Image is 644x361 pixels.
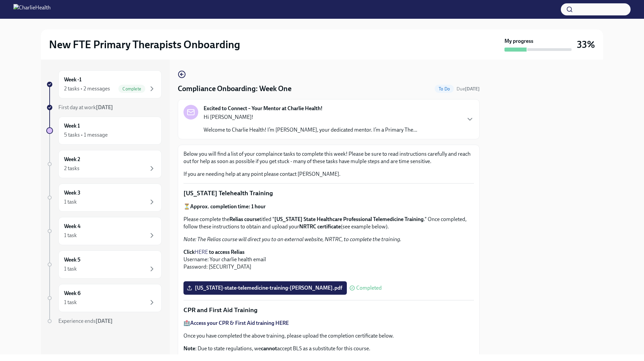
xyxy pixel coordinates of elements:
[457,86,480,92] span: Due
[190,203,266,210] strong: Approx. completion time: 1 hour
[46,104,162,111] a: First day at work[DATE]
[64,198,77,206] div: 1 task
[46,250,162,279] a: Week 51 task
[64,290,80,297] h6: Week 6
[183,249,195,255] strong: Click
[64,223,80,230] h6: Week 4
[64,76,82,83] h6: Week -1
[190,320,289,326] a: Access your CPR & First Aid training HERE
[577,39,595,51] h3: 33%
[46,117,162,145] a: Week 15 tasks • 1 message
[183,170,474,178] p: If you are needing help at any point please contact [PERSON_NAME].
[64,189,80,197] h6: Week 3
[183,216,474,230] p: Please complete the titled " ." Once completed, follow these instructions to obtain and upload yo...
[183,345,474,352] p: : Due to state regulations, we accept BLS as a substitute for this course.
[96,318,113,324] strong: [DATE]
[58,318,113,324] span: Experience ends
[46,184,162,212] a: Week 31 task
[195,249,208,255] a: HERE
[64,165,79,172] div: 2 tasks
[64,85,110,92] div: 2 tasks • 2 messages
[356,285,382,291] span: Completed
[299,223,341,230] strong: NRTRC certificate
[504,38,533,45] strong: My progress
[183,189,474,198] p: [US_STATE] Telehealth Training
[204,114,417,121] p: Hi [PERSON_NAME]!
[183,306,474,314] p: CPR and First Aid Training
[64,232,77,239] div: 1 task
[183,150,474,165] p: Below you will find a list of your complaince tasks to complete this week! Please be sure to read...
[118,86,145,91] span: Complete
[465,86,480,92] strong: [DATE]
[183,236,401,242] em: Note: The Relias course will direct you to an external website, NRTRC, to complete the training.
[457,86,480,92] span: September 28th, 2025 10:00
[274,216,424,222] strong: [US_STATE] State Healthcare Professional Telemedicine Training
[96,104,113,111] strong: [DATE]
[183,281,347,295] label: [US_STATE]-state-telemedicine-training-[PERSON_NAME].pdf
[49,38,240,51] h2: New FTE Primary Therapists Onboarding
[183,319,474,327] p: 🏥
[435,86,454,91] span: To Do
[183,203,474,210] p: ⏳
[46,284,162,312] a: Week 61 task
[46,70,162,98] a: Week -12 tasks • 2 messagesComplete
[46,217,162,245] a: Week 41 task
[188,285,342,291] span: [US_STATE]-state-telemedicine-training-[PERSON_NAME].pdf
[261,345,277,352] strong: cannot
[204,105,323,112] strong: Excited to Connect – Your Mentor at Charlie Health!
[13,4,51,15] img: CharlieHealth
[58,104,113,111] span: First day at work
[64,122,80,130] h6: Week 1
[46,150,162,178] a: Week 22 tasks
[183,248,474,271] p: Username: Your charlie health email Password: [SECURITY_DATA]
[64,131,108,139] div: 5 tasks • 1 message
[64,299,77,306] div: 1 task
[204,126,417,134] p: Welcome to Charlie Health! I’m [PERSON_NAME], your dedicated mentor. I’m a Primary The...
[64,256,80,264] h6: Week 5
[64,265,77,273] div: 1 task
[178,84,291,94] h4: Compliance Onboarding: Week One
[229,216,260,222] strong: Relias course
[183,345,195,352] strong: Note
[183,332,474,340] p: Once you have completed the above training, please upload the completion certificate below.
[64,156,80,163] h6: Week 2
[209,249,245,255] strong: to access Relias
